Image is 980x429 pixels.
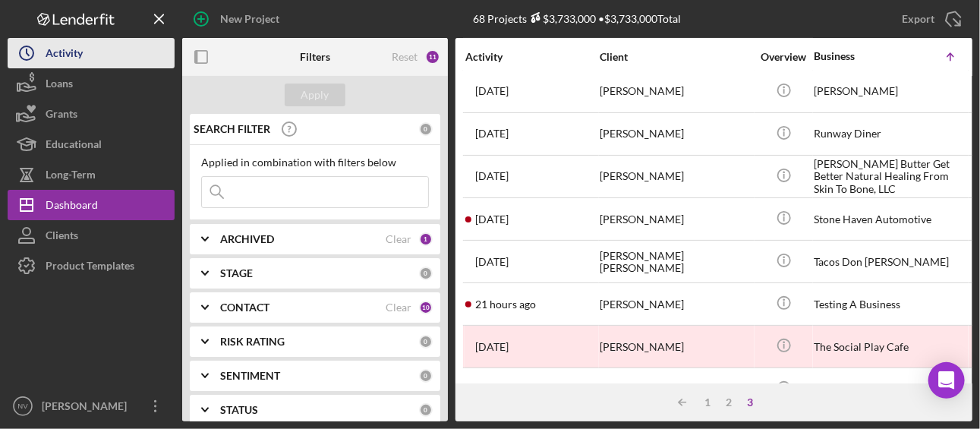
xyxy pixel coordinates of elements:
div: 11 [425,49,440,65]
div: Dashboard [46,190,98,224]
div: Applied in combination with filters below [201,156,429,169]
div: Activity [46,38,83,72]
div: Runway Diner [814,114,966,154]
div: 3 [740,396,761,408]
div: 0 [419,267,433,280]
button: NV[PERSON_NAME] [8,391,175,421]
div: Thug It Out Co. [814,369,966,409]
div: Client [600,51,752,63]
div: Overview [755,51,812,63]
div: [PERSON_NAME] [38,391,137,425]
div: [PERSON_NAME] [600,199,752,239]
time: 2025-09-29 19:09 [475,298,536,311]
div: [PERSON_NAME] [600,71,752,112]
text: NV [17,402,28,411]
time: 2025-09-24 19:39 [475,128,509,140]
div: 0 [419,403,433,417]
div: [PERSON_NAME] [PERSON_NAME] [600,241,752,282]
div: Business [814,50,890,62]
time: 2025-05-06 18:16 [475,341,509,353]
div: 68 Projects • $3,733,000 Total [474,12,682,25]
div: 1 [698,396,719,408]
div: $3,733,000 [528,12,597,25]
div: Stone Haven Automotive [814,199,966,239]
b: CONTACT [220,301,269,314]
div: Open Intercom Messenger [928,362,965,399]
div: 10 [419,301,433,314]
div: Educational [46,129,102,163]
div: Loans [46,68,73,103]
div: Export [902,4,934,34]
div: 0 [419,369,433,383]
div: Product Templates [46,251,134,285]
button: Dashboard [8,190,175,220]
div: [PERSON_NAME] [600,326,752,367]
div: Tacos Don [PERSON_NAME] [814,241,966,282]
b: ARCHIVED [220,233,274,245]
button: Grants [8,99,175,129]
div: 1 [419,232,433,246]
div: [PERSON_NAME] [600,284,752,324]
time: 2025-08-07 10:45 [475,85,509,97]
div: 0 [419,122,433,136]
div: [PERSON_NAME] [600,369,752,409]
div: Clear [386,301,411,314]
button: Export [887,4,972,34]
button: Clients [8,220,175,251]
div: 0 [419,335,433,349]
div: Reset [392,51,418,63]
b: STAGE [220,267,253,279]
div: Long-Term [46,159,96,194]
div: Activity [465,51,598,63]
b: STATUS [220,404,258,416]
div: Clients [46,220,78,254]
div: Grants [46,99,77,133]
button: Loans [8,68,175,99]
button: Long-Term [8,159,175,190]
div: 2 [719,396,740,408]
button: New Project [182,4,295,34]
div: Clear [386,233,411,245]
div: [PERSON_NAME] [600,114,752,154]
div: [PERSON_NAME] [600,156,752,197]
div: New Project [220,4,279,34]
time: 2025-09-26 14:55 [475,256,509,268]
b: Filters [300,51,330,63]
button: Educational [8,129,175,159]
div: [PERSON_NAME] [814,71,966,112]
button: Apply [285,84,345,106]
b: RISK RATING [220,336,285,348]
div: Testing A Business [814,284,966,324]
div: The Social Play Cafe [814,326,966,367]
div: [PERSON_NAME] Butter Get Better Natural Healing From Skin To Bone, LLC [814,156,966,197]
button: Product Templates [8,251,175,281]
b: SENTIMENT [220,370,280,382]
div: Apply [301,84,329,106]
button: Activity [8,38,175,68]
time: 2025-09-15 03:34 [475,213,509,226]
b: SEARCH FILTER [194,123,270,135]
time: 2025-09-24 16:40 [475,170,509,182]
time: 2025-09-24 14:51 [475,383,509,396]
